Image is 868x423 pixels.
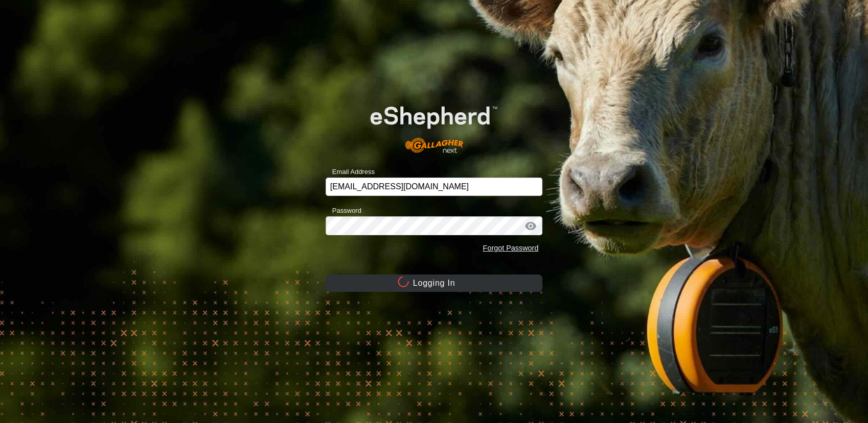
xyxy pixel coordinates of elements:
[326,167,375,177] label: Email Address
[347,88,521,162] img: E-shepherd Logo
[326,178,543,196] input: Email Address
[326,206,361,216] label: Password
[326,275,543,292] button: Logging In
[483,244,538,252] a: Forgot Password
